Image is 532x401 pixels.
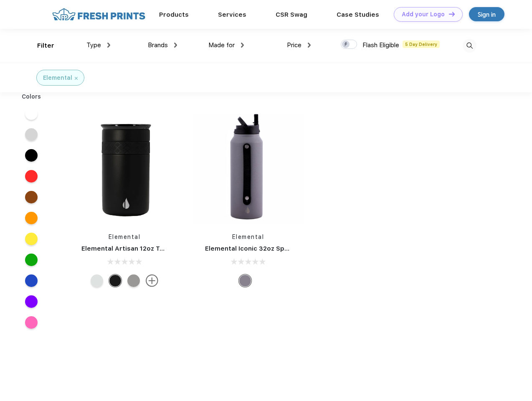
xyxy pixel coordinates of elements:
[109,233,141,240] a: Elemental
[127,274,140,287] div: Graphite
[449,12,455,16] img: DT
[37,41,54,51] div: Filter
[193,113,304,224] img: func=resize&h=266
[218,11,246,18] a: Services
[107,43,110,48] img: dropdown.png
[402,11,445,18] div: Add your Logo
[239,274,251,287] div: Graphite
[478,10,496,19] div: Sign in
[308,43,311,48] img: dropdown.png
[287,41,301,49] span: Price
[159,11,189,18] a: Products
[75,77,78,80] img: filter_cancel.svg
[86,41,101,49] span: Type
[148,41,168,49] span: Brands
[276,11,307,18] a: CSR Swag
[174,43,177,48] img: dropdown.png
[69,113,180,224] img: func=resize&h=266
[362,41,399,49] span: Flash Eligible
[241,43,244,48] img: dropdown.png
[91,274,103,287] div: White Marble
[50,7,148,22] img: fo%20logo%202.webp
[15,92,48,101] div: Colors
[205,245,337,252] a: Elemental Iconic 32oz Sport Water Bottle
[463,39,476,53] img: desktop_search.svg
[109,274,122,287] div: Matte Black
[146,274,158,287] img: more.svg
[43,74,72,82] div: Elemental
[208,41,235,49] span: Made for
[81,245,182,252] a: Elemental Artisan 12oz Tumbler
[403,41,440,48] span: 5 Day Delivery
[469,7,504,21] a: Sign in
[232,233,264,240] a: Elemental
